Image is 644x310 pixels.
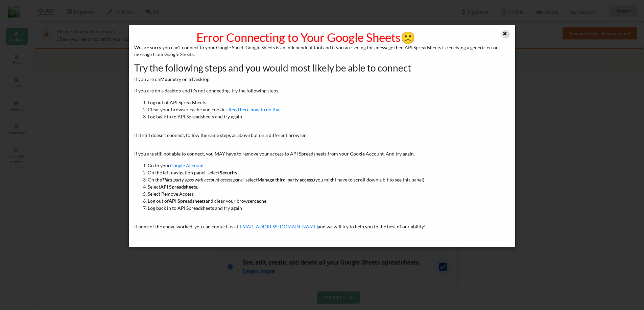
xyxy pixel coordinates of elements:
p: If you are on try on a Desktop [134,76,510,83]
li: Go to your [148,162,510,169]
li: Select . [148,183,510,190]
li: Clear your browser cache and cookies. [148,106,510,113]
li: Log back in to API Spreadsheets and try again [148,113,510,120]
a: Read here how to do that [229,107,281,112]
p: If none of the above worked, you can contact us at and we will try to help you to the best of our... [134,223,510,230]
h2: Try the following steps and you would most likely be able to connect [134,62,510,74]
p: If you are on a desktop and it's not connecting, try the following steps [134,87,510,94]
p: If it still doesn't connect, follow the same steps as above but on a different browser [134,132,510,139]
b: API Spreadsheets [160,184,197,190]
p: If you are still not able to connect, you MAY have to remove your access to API Spreadsheets from... [134,150,510,157]
h1: Error Connecting to Your Google Sheets [134,30,478,44]
a: [EMAIL_ADDRESS][DOMAIN_NAME] [238,224,318,229]
p: We are sorry you can't connect to your Google Sheet. Google Sheets is an independent tool and if ... [134,44,510,58]
span: sad-emoji [401,30,415,44]
li: Select Remove Access [148,190,510,197]
b: Mobile [160,76,175,82]
b: cache [254,198,266,204]
li: Log out of API Spreadsheets [148,99,510,106]
li: On the left navigation panel, select [148,169,510,176]
b: API Spreadsheets [169,198,206,204]
li: Log back in to API Spreadsheets and try again [148,204,510,212]
b: Manage third-party access. [258,177,314,182]
b: Security [220,170,237,175]
a: Google Account [170,163,204,168]
li: Log out of and clear your browser [148,197,510,204]
i: Third-party apps with account access panel [162,177,243,182]
li: On the , select (you might have to scroll down a bit to see this panel) [148,176,510,183]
